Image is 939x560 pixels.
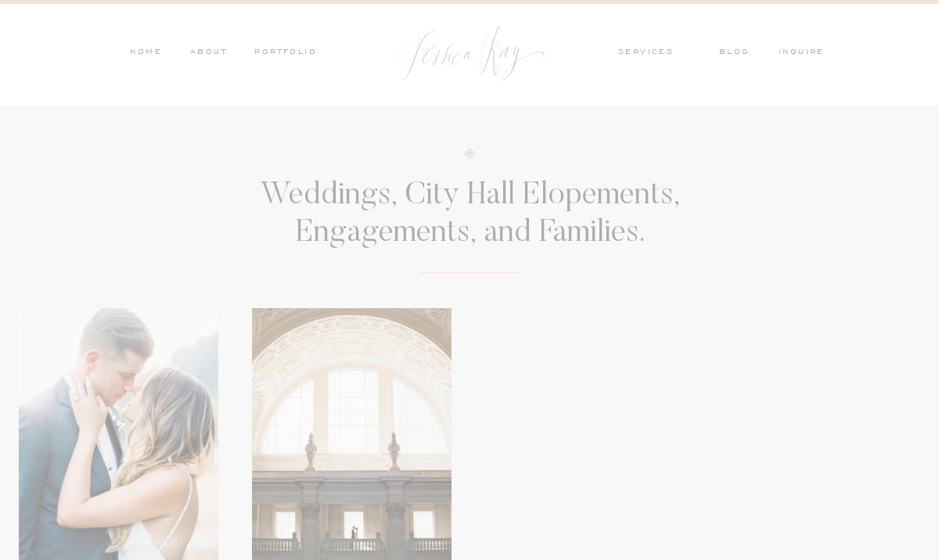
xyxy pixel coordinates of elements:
a: services [618,46,695,60]
a: ABOUT [186,46,227,60]
a: blog [719,46,760,60]
a: HOME [129,46,162,60]
a: inquire [779,46,832,60]
h3: Weddings, City Hall Elopements, Engagements, and Families. [189,178,750,253]
a: PORTFOLIO [252,46,317,60]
